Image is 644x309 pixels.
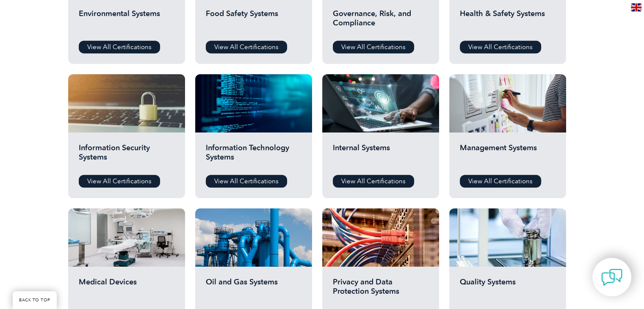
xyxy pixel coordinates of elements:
h2: Management Systems [460,143,556,168]
img: en [631,3,641,11]
a: View All Certifications [333,41,414,53]
img: contact-chat.png [601,267,622,288]
a: View All Certifications [79,175,160,188]
a: View All Certifications [206,175,287,188]
h2: Oil and Gas Systems [206,277,301,303]
h2: Environmental Systems [79,9,174,34]
h2: Information Technology Systems [206,143,301,168]
h2: Quality Systems [460,277,556,303]
a: View All Certifications [206,41,287,53]
h2: Governance, Risk, and Compliance [333,9,428,34]
h2: Privacy and Data Protection Systems [333,277,428,303]
a: BACK TO TOP [13,291,57,309]
h2: Information Security Systems [79,143,174,168]
h2: Food Safety Systems [206,9,301,34]
a: View All Certifications [460,175,541,188]
a: View All Certifications [333,175,414,188]
a: View All Certifications [79,41,160,53]
h2: Internal Systems [333,143,428,168]
h2: Health & Safety Systems [460,9,556,34]
a: View All Certifications [460,41,541,53]
h2: Medical Devices [79,277,174,303]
